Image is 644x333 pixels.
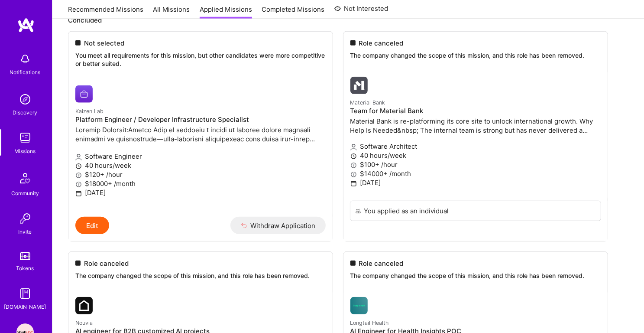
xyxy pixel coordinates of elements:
h4: Platform Engineer / Developer Infrastructure Specialist [75,116,326,124]
p: Software Engineer [75,152,326,161]
div: Discovery [13,108,38,117]
img: Kaizen Lab company logo [75,85,93,103]
p: $120+ /hour [75,170,326,179]
div: Missions [15,147,36,156]
img: Invite [16,210,34,227]
a: Recommended Missions [68,5,143,19]
div: Community [11,189,39,198]
p: [DATE] [75,188,326,197]
p: Loremip Dolorsit:Ametco Adip el seddoeiu t incidi ut laboree dolore magnaali enimadmi ve quisnost... [75,125,326,144]
div: Notifications [10,68,41,77]
i: icon MoneyGray [75,181,82,188]
img: tokens [20,252,30,260]
a: Kaizen Lab company logoKaizen LabPlatform Engineer / Developer Infrastructure SpecialistLoremip D... [68,78,333,217]
p: 40 hours/week [75,161,326,170]
img: discovery [16,91,34,108]
div: Invite [19,227,32,236]
img: Community [15,168,36,189]
button: Withdraw Application [230,217,326,234]
img: guide book [16,285,34,302]
p: Concluded [68,16,628,25]
a: Applied Missions [200,5,252,19]
a: Completed Missions [262,5,325,19]
a: Not Interested [334,3,388,19]
i: icon Clock [75,163,82,170]
p: You meet all requirements for this mission, but other candidates were more competitive or better ... [75,51,326,68]
i: icon Applicant [75,154,82,160]
a: All Missions [153,5,190,19]
img: logo [17,17,35,33]
div: [DOMAIN_NAME] [4,302,46,311]
p: $18000+ /month [75,179,326,188]
img: bell [16,50,34,68]
img: teamwork [16,129,34,147]
div: Tokens [16,264,34,273]
button: Edit [75,217,109,234]
i: icon MoneyGray [75,172,82,179]
span: Not selected [84,39,124,48]
i: icon Calendar [75,190,82,197]
small: Kaizen Lab [75,108,104,114]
